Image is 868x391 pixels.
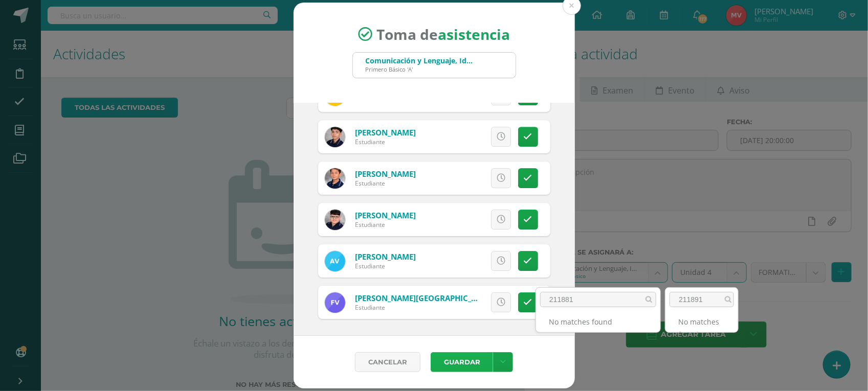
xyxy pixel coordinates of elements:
img: d1267f17dc2bdf09d6adf676698de516.png [325,127,345,147]
a: [PERSON_NAME] [355,210,416,220]
img: c5369e29643bea3e3c186ec896df2534.png [325,251,345,271]
div: Estudiante [355,220,416,229]
img: 379063ceb5c0e78f90969d8da51a3f6c.png [325,210,345,230]
div: Primero Básico 'A' [366,65,473,73]
div: Estudiante [355,262,416,270]
div: Comunicación y Lenguaje, Idioma Español [366,56,473,65]
div: Estudiante [355,179,416,188]
strong: asistencia [438,25,510,44]
img: 4edbfb09ce3aacd13feb32966d3178a7.png [325,168,345,189]
img: 2ea0860ea40945aec9bfa993752cc4bf.png [325,292,345,313]
a: [PERSON_NAME][GEOGRAPHIC_DATA] [355,293,494,303]
a: [PERSON_NAME] [355,169,416,179]
button: Guardar [431,352,493,372]
div: Estudiante [355,137,416,146]
li: No matches found [665,315,738,328]
span: Toma de [376,25,510,44]
div: Estudiante [355,303,478,312]
input: Busca un grado o sección aquí... [353,53,516,78]
a: Cancelar [355,352,420,372]
a: [PERSON_NAME] [355,127,416,137]
li: No matches found [536,315,660,328]
a: [PERSON_NAME] [355,251,416,262]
